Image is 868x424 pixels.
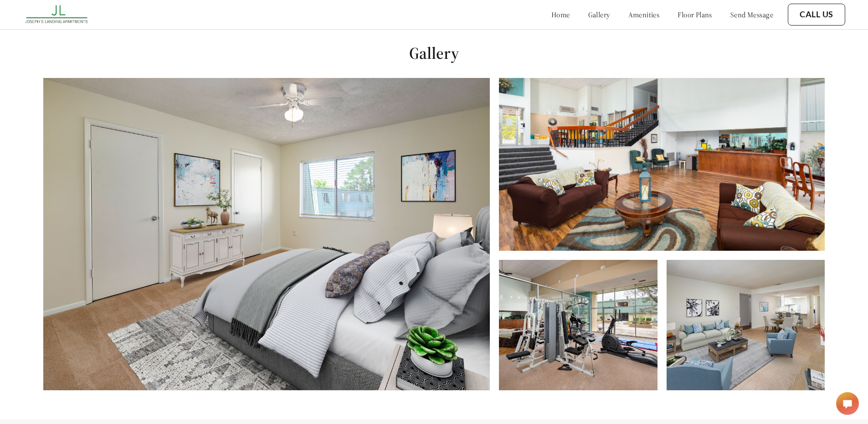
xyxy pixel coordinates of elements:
[678,10,712,19] a: floor plans
[800,10,833,20] a: Call Us
[788,4,845,26] button: Call Us
[499,78,824,251] img: Clubhouse
[23,2,92,27] img: josephs_landing_logo.png
[43,78,490,390] img: Furnished Bedroom
[551,10,570,19] a: home
[499,260,657,390] img: Fitness Center
[588,10,610,19] a: gallery
[628,10,660,19] a: amenities
[667,260,825,390] img: Furnished Interior
[730,10,773,19] a: send message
